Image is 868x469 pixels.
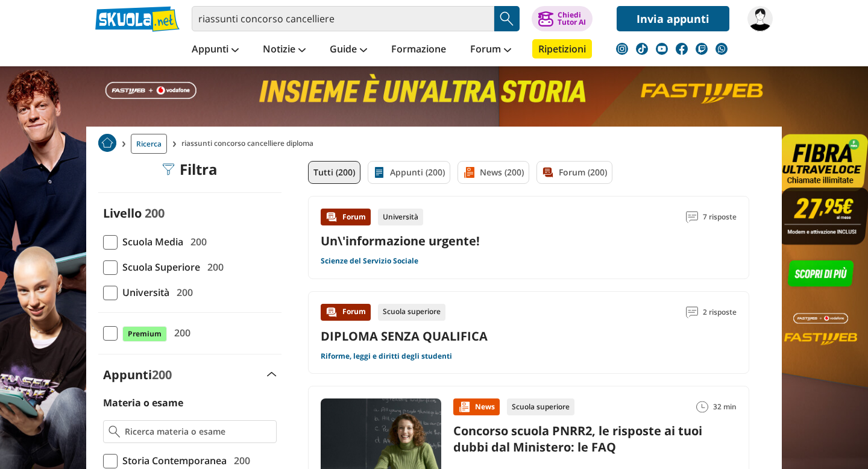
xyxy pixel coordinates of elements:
[163,161,218,178] div: Filtra
[715,43,728,55] img: WhatsApp
[463,166,475,178] img: News filtro contenuto
[747,6,773,31] img: giusiy93
[542,166,554,178] img: Forum filtro contenuto
[321,256,418,266] a: Scienze del Servizio Sociale
[321,351,452,361] a: Riforme, leggi e diritti degli studenti
[498,10,516,28] img: Cerca appunti, riassunti o versioni
[696,43,708,55] img: twitch
[676,43,688,55] img: facebook
[229,453,250,468] span: 200
[321,209,371,225] div: Forum
[388,39,449,61] a: Formazione
[321,328,488,344] a: DIPLOMA SENZA QUALIFICA
[703,209,737,225] span: 7 risposte
[325,211,338,223] img: Forum contenuto
[118,453,227,468] span: Storia Contemporanea
[458,161,529,184] a: News (200)
[686,306,698,318] img: Commenti lettura
[125,426,271,438] input: Ricerca materia o esame
[617,6,729,31] a: Invia appunti
[636,43,648,55] img: tiktok
[453,398,500,415] div: News
[686,211,698,223] img: Commenti lettura
[308,161,360,184] a: Tutti (200)
[172,285,193,300] span: 200
[373,166,385,178] img: Appunti filtro contenuto
[145,205,165,221] span: 200
[169,325,190,341] span: 200
[325,306,338,318] img: Forum contenuto
[703,304,737,321] span: 2 risposte
[103,367,172,383] label: Appunti
[203,259,224,275] span: 200
[507,398,574,415] div: Scuola superiore
[378,209,423,225] div: Università
[192,6,494,31] input: Cerca appunti, riassunti o versioni
[181,134,318,154] span: riassunti concorso cancelliere diploma
[536,161,612,184] a: Forum (200)
[532,6,593,31] button: ChiediTutor AI
[467,39,514,61] a: Forum
[98,134,116,152] img: Home
[616,43,628,55] img: instagram
[713,398,737,415] span: 32 min
[532,39,592,58] a: Ripetizioni
[368,161,450,184] a: Appunti (200)
[267,372,277,377] img: Apri e chiudi sezione
[98,134,116,154] a: Home
[558,11,586,26] div: Chiedi Tutor AI
[494,6,520,31] button: Search Button
[163,163,175,175] img: Filtra filtri mobile
[108,426,120,438] img: Ricerca materia o esame
[327,39,370,61] a: Guide
[378,304,445,321] div: Scuola superiore
[131,134,167,154] a: Ricerca
[321,304,371,321] div: Forum
[453,423,702,455] a: Concorso scuola PNRR2, le risposte ai tuoi dubbi dal Ministero: le FAQ
[186,234,207,250] span: 200
[122,326,167,342] span: Premium
[321,233,480,249] a: Un\'informazione urgente!
[118,234,183,250] span: Scuola Media
[189,39,242,61] a: Appunti
[118,285,169,300] span: Università
[152,367,172,383] span: 200
[103,205,142,221] label: Livello
[696,401,708,413] img: Tempo lettura
[103,396,183,409] label: Materia o esame
[656,43,668,55] img: youtube
[458,401,470,413] img: News contenuto
[118,259,200,275] span: Scuola Superiore
[260,39,309,61] a: Notizie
